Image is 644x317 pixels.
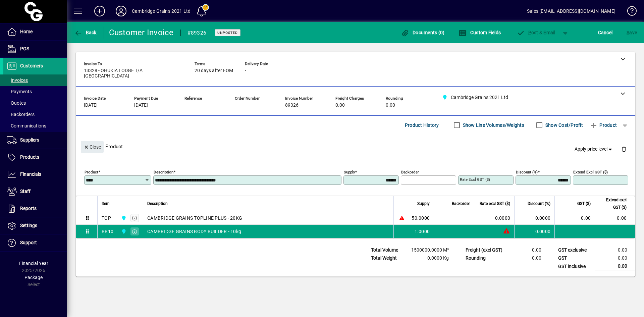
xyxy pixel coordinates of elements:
[573,170,608,174] mat-label: Extend excl GST ($)
[513,27,559,39] button: Post & Email
[235,103,236,108] span: -
[555,246,595,254] td: GST exclusive
[20,223,37,228] span: Settings
[344,170,355,174] mat-label: Supply
[516,170,538,174] mat-label: Discount (%)
[399,27,446,39] button: Documents (0)
[528,30,531,35] span: P
[408,246,457,254] td: 1500000.0000 M³
[20,189,31,194] span: Staff
[3,109,67,120] a: Backorders
[462,246,509,254] td: Freight (excl GST)
[577,200,591,207] span: GST ($)
[572,143,616,155] button: Apply price level
[76,134,635,159] div: Product
[184,103,186,108] span: -
[408,254,457,262] td: 0.0000 Kg
[3,183,67,200] a: Staff
[3,74,67,86] a: Invoices
[401,170,419,174] mat-label: Backorder
[3,234,67,251] a: Support
[595,254,635,262] td: 0.00
[555,254,595,262] td: GST
[89,5,110,17] button: Add
[598,27,613,38] span: Cancel
[3,23,67,40] a: Home
[386,103,395,108] span: 0.00
[20,46,29,51] span: POS
[119,228,127,235] span: Cambridge Grains 2021 Ltd
[462,122,524,128] label: Show Line Volumes/Weights
[187,28,207,38] div: #89326
[285,103,299,108] span: 89326
[3,200,67,217] a: Reports
[3,120,67,131] a: Communications
[480,200,510,207] span: Rate excl GST ($)
[7,100,26,106] span: Quotes
[102,200,110,207] span: Item
[595,262,635,271] td: 0.00
[84,142,101,153] span: Close
[217,31,238,35] span: Unposted
[3,149,67,166] a: Products
[586,119,620,131] button: Product
[3,166,67,183] a: Financials
[7,77,28,83] span: Invoices
[20,206,37,211] span: Reports
[514,225,554,238] td: 0.0000
[119,214,127,222] span: Cambridge Grains 2021 Ltd
[20,137,39,143] span: Suppliers
[412,215,430,221] span: 50.0000
[554,211,595,225] td: 0.00
[84,103,98,108] span: [DATE]
[595,246,635,254] td: 0.00
[245,68,246,73] span: -
[7,89,32,94] span: Payments
[20,171,41,177] span: Financials
[335,103,345,108] span: 0.00
[79,144,105,150] app-page-header-button: Close
[509,254,549,262] td: 0.00
[154,170,173,174] mat-label: Description
[462,254,509,262] td: Rounding
[81,141,104,153] button: Close
[110,5,132,17] button: Profile
[460,177,490,182] mat-label: Rate excl GST ($)
[147,215,242,221] span: CAMBRIDGE GRAINS TOPLINE PLUS - 20KG
[575,146,613,153] span: Apply price level
[3,86,67,97] a: Payments
[132,6,191,16] div: Cambridge Grains 2021 Ltd
[3,217,67,234] a: Settings
[85,170,98,174] mat-label: Product
[134,103,148,108] span: [DATE]
[622,1,636,23] a: Knowledge Base
[616,146,632,152] app-page-header-button: Delete
[555,262,595,271] td: GST inclusive
[452,200,470,207] span: Backorder
[109,27,174,38] div: Customer Invoice
[514,211,554,225] td: 0.0000
[7,112,35,117] span: Backorders
[599,196,627,211] span: Extend excl GST ($)
[102,228,113,235] div: BB10
[24,275,43,280] span: Package
[147,228,241,235] span: CAMBRIDGE GRAINS BODY BUILDER - 10kg
[417,200,430,207] span: Supply
[20,29,33,34] span: Home
[3,41,67,57] a: POS
[596,27,614,39] button: Cancel
[3,97,67,109] a: Quotes
[616,141,632,157] button: Delete
[627,27,637,38] span: ave
[147,200,168,207] span: Description
[368,246,408,254] td: Total Volume
[415,228,430,235] span: 1.0000
[368,254,408,262] td: Total Weight
[401,30,445,35] span: Documents (0)
[627,30,629,35] span: S
[195,68,233,73] span: 20 days after EOM
[590,120,617,130] span: Product
[67,27,104,39] app-page-header-button: Back
[405,120,439,130] span: Product History
[20,63,43,68] span: Customers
